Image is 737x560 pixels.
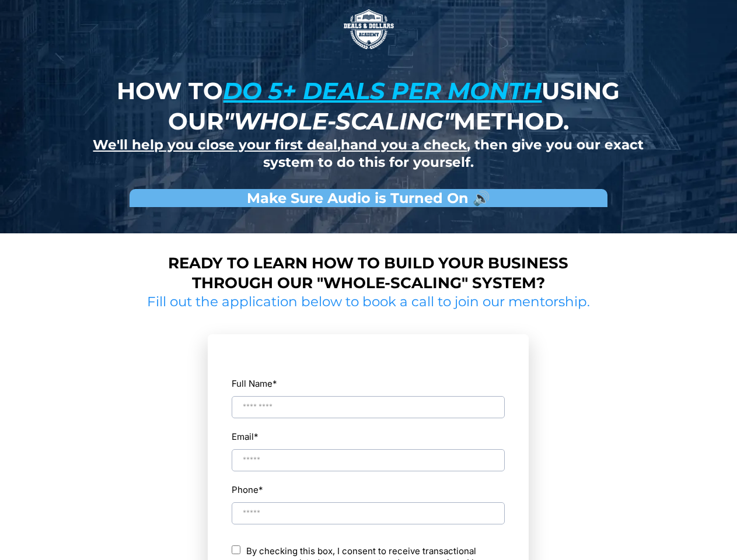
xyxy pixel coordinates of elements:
label: Full Name [232,376,505,391]
label: Email [232,429,259,444]
u: hand you a check [341,136,467,153]
em: "whole-scaling" [223,107,453,135]
strong: Make Sure Audio is Turned On 🔊 [247,190,490,206]
u: We'll help you close your first deal [93,136,337,153]
label: Phone [232,482,505,498]
h2: Fill out the application below to book a call to join our mentorship. [143,293,595,311]
strong: Ready to learn how to build your business through our "whole-scaling" system? [168,254,568,292]
strong: , , then give you our exact system to do this for yourself. [93,136,644,170]
strong: How to using our method. [117,76,620,135]
u: do 5+ deals per month [223,76,542,105]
